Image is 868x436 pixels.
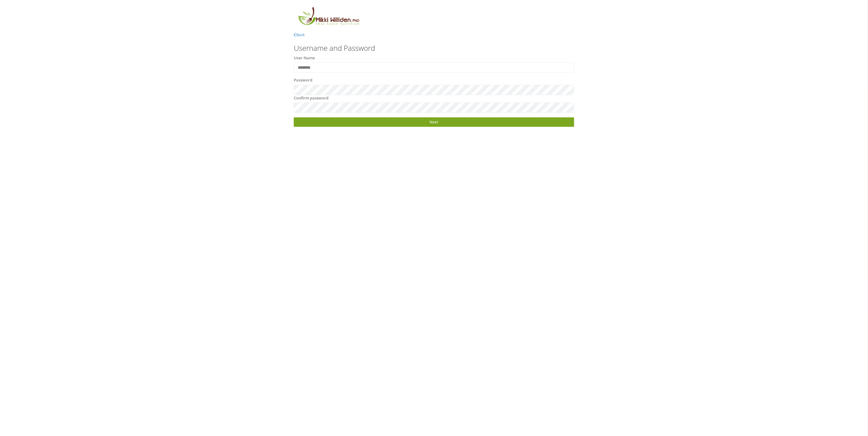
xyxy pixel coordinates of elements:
label: Password [294,77,312,83]
a: Next [294,117,574,127]
h3: Username and Password [294,44,574,52]
img: MikkiLogoMain.png [294,6,363,29]
label: User Name [294,55,315,61]
a: Back [294,32,305,37]
label: Confirm password [294,95,328,101]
